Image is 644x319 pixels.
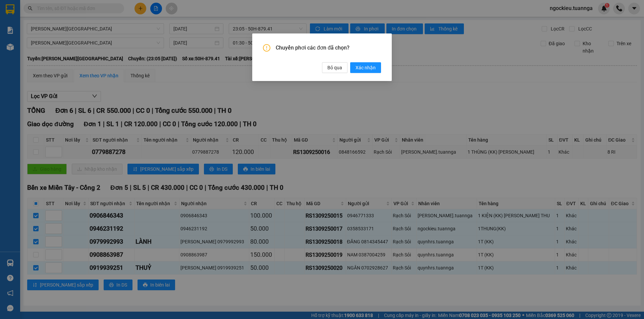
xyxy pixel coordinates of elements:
[350,62,381,73] button: Xác nhận
[322,62,347,73] button: Bỏ qua
[356,64,376,71] span: Xác nhận
[263,44,270,52] span: exclamation-circle
[276,44,381,52] span: Chuyển phơi các đơn đã chọn?
[327,64,342,71] span: Bỏ qua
